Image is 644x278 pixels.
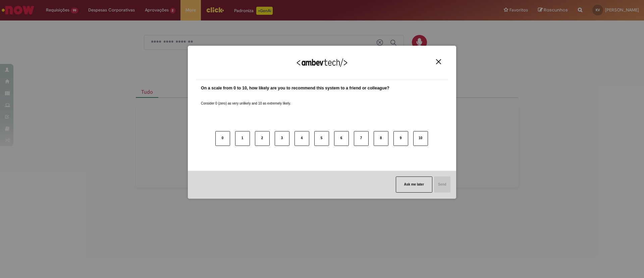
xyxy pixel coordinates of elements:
img: Close [436,59,441,64]
button: 6 [334,131,349,146]
label: On a scale from 0 to 10, how likely are you to recommend this system to a friend or colleague? [201,85,389,91]
button: Close [434,59,443,65]
button: 1 [235,131,250,146]
button: 9 [393,131,408,146]
button: 0 [215,131,230,146]
button: 2 [255,131,270,146]
button: 10 [413,131,428,146]
button: 4 [294,131,309,146]
button: Ask me later [396,176,432,193]
button: 8 [374,131,388,146]
label: Consider 0 (zero) as very unlikely and 10 as extremely likely. [201,93,291,106]
button: 3 [275,131,289,146]
img: Logo Ambevtech [297,58,347,67]
button: 7 [354,131,369,146]
button: 5 [314,131,329,146]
